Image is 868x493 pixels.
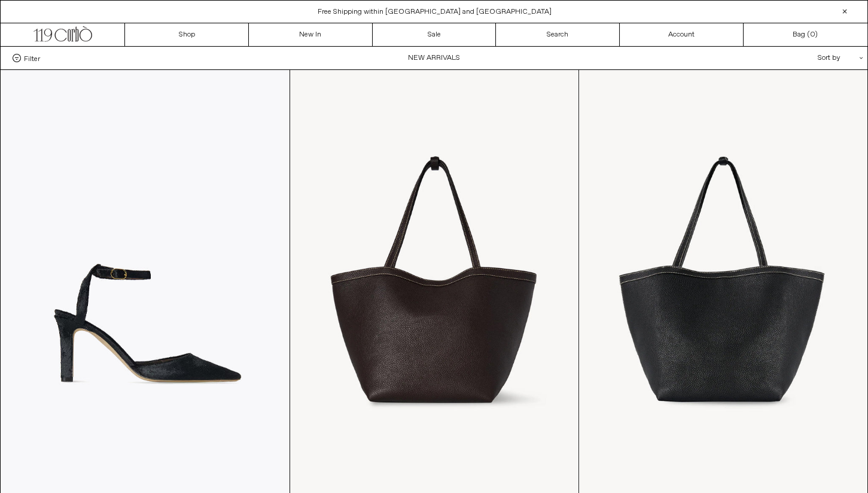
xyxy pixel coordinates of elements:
[744,23,867,46] a: Bag ()
[810,29,818,40] span: )
[318,7,552,17] a: Free Shipping within [GEOGRAPHIC_DATA] and [GEOGRAPHIC_DATA]
[125,23,249,46] a: Shop
[748,47,855,69] div: Sort by
[496,23,620,46] a: Search
[620,23,744,46] a: Account
[810,30,815,39] span: 0
[249,23,373,46] a: New In
[373,23,497,46] a: Sale
[24,54,40,62] span: Filter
